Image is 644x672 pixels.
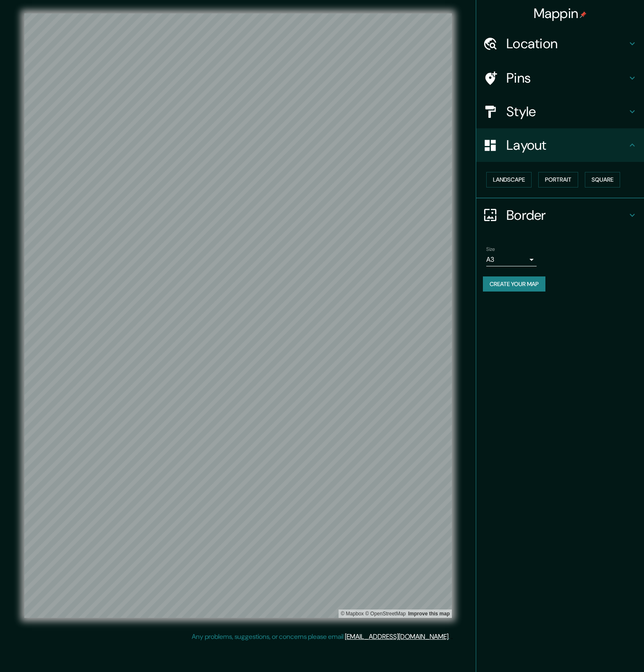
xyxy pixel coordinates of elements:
div: Border [476,198,644,232]
div: Location [476,27,644,60]
a: OpenStreetMap [365,611,406,617]
a: Map feedback [408,611,450,617]
p: Any problems, suggestions, or concerns please email . [192,632,450,642]
button: Create your map [483,276,545,292]
iframe: Help widget launcher [569,639,635,663]
div: Pins [476,61,644,95]
img: pin-icon.png [580,11,587,18]
button: Portrait [538,172,578,188]
a: Mapbox [341,611,364,617]
div: A3 [486,253,537,266]
canvas: Map [24,13,452,618]
div: . [451,632,453,642]
h4: Pins [506,70,627,86]
button: Landscape [486,172,532,188]
button: Square [585,172,620,188]
h4: Layout [506,137,627,154]
div: Style [476,95,644,128]
div: . [450,632,451,642]
h4: Mappin [534,5,587,22]
h4: Border [506,207,627,224]
label: Size [486,245,495,253]
a: [EMAIL_ADDRESS][DOMAIN_NAME] [345,632,448,641]
div: Layout [476,128,644,162]
h4: Location [506,35,627,52]
h4: Style [506,103,627,120]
